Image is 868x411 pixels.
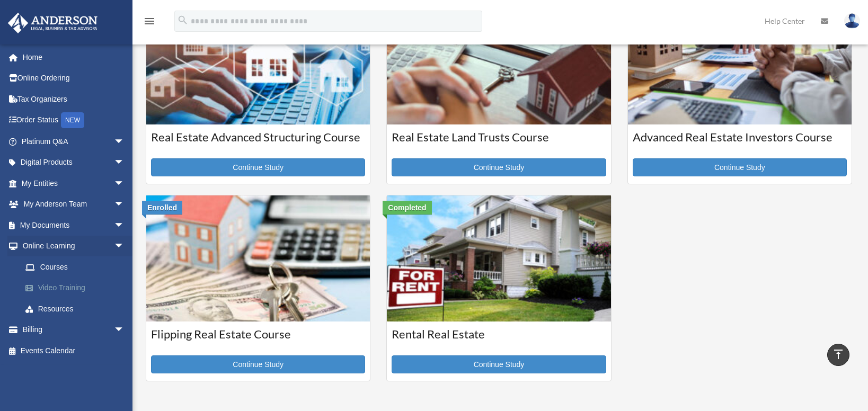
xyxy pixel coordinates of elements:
h3: Flipping Real Estate Course [151,326,365,353]
a: Continue Study [151,355,365,373]
a: menu [143,19,156,28]
a: Tax Organizers [7,88,140,110]
div: Completed [383,201,431,215]
a: Courses [15,256,135,278]
i: vertical_align_top [832,348,845,361]
h3: Real Estate Land Trusts Course [392,129,606,156]
span: arrow_drop_down [114,131,135,153]
a: Platinum Q&Aarrow_drop_down [7,131,140,152]
span: arrow_drop_down [114,173,135,194]
h3: Real Estate Advanced Structuring Course [151,129,365,156]
a: vertical_align_top [827,344,849,366]
a: Continue Study [151,158,365,176]
a: My Documentsarrow_drop_down [7,215,140,236]
span: arrow_drop_down [114,152,135,174]
a: Billingarrow_drop_down [7,319,140,341]
a: My Anderson Teamarrow_drop_down [7,194,140,215]
a: Continue Study [392,158,606,176]
a: Home [7,47,140,68]
h3: Advanced Real Estate Investors Course [633,129,847,156]
a: Digital Productsarrow_drop_down [7,152,140,173]
div: Enrolled [142,201,182,215]
a: Online Ordering [7,68,140,89]
span: arrow_drop_down [114,215,135,236]
img: User Pic [844,13,860,29]
span: arrow_drop_down [114,194,135,216]
a: Video Training [15,278,140,299]
div: NEW [61,112,84,128]
a: Continue Study [392,355,606,373]
a: Continue Study [633,158,847,176]
span: arrow_drop_down [114,319,135,341]
i: menu [143,15,156,28]
h3: Rental Real Estate [392,326,606,353]
a: Order StatusNEW [7,110,140,131]
a: Resources [15,298,140,319]
img: Anderson Advisors Platinum Portal [5,13,101,33]
a: Online Learningarrow_drop_down [7,236,140,257]
span: arrow_drop_down [114,236,135,257]
a: My Entitiesarrow_drop_down [7,173,140,194]
a: Events Calendar [7,340,140,361]
i: search [177,14,189,26]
